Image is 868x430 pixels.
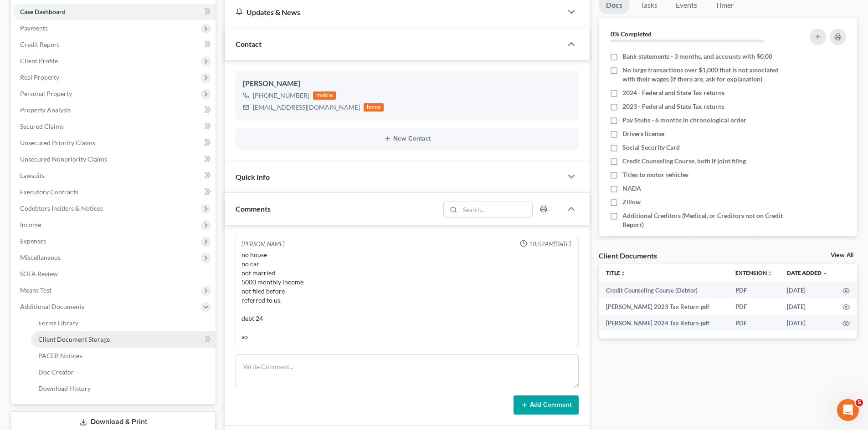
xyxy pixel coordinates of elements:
[831,252,853,258] a: View All
[13,118,216,135] a: Secured Claims
[620,271,626,276] i: unfold_more
[253,91,309,100] div: [PHONE_NUMBER]
[611,30,652,38] strong: 0% Completed
[780,315,835,331] td: [DATE]
[20,57,58,65] span: Client Profile
[253,103,360,112] div: [EMAIL_ADDRESS][DOMAIN_NAME]
[780,298,835,315] td: [DATE]
[31,331,216,348] a: Client Document Storage
[38,335,110,343] span: Client Document Storage
[20,188,78,196] span: Executory Contracts
[622,184,641,193] span: NADA
[236,7,551,17] div: Updates & News
[236,40,262,48] span: Contact
[38,368,74,376] span: Doc Creator
[622,197,641,207] span: Zillow
[20,303,84,310] span: Additional Documents
[735,269,772,276] a: Extensionunfold_more
[622,170,688,179] span: Titles to motor vehicles
[241,240,285,248] div: [PERSON_NAME]
[31,348,216,364] a: PACER Notices
[20,73,59,81] span: Real Property
[20,253,61,261] span: Miscellaneous
[622,66,785,84] span: No large transactions over $1,000 that is not associated with their wages (if there are, ask for ...
[236,204,271,213] span: Comments
[728,315,780,331] td: PDF
[243,78,571,89] div: [PERSON_NAME]
[460,202,533,218] input: Search...
[622,88,724,97] span: 2024 - Federal and State Tax returns
[13,4,216,20] a: Case Dashboard
[20,286,51,294] span: Means Test
[13,151,216,167] a: Unsecured Nonpriority Claims
[20,204,103,212] span: Codebtors Insiders & Notices
[13,135,216,151] a: Unsecured Priority Claims
[599,282,728,298] td: Credit Counseling Course (Debtor)
[606,269,626,276] a: Titleunfold_more
[622,157,746,166] span: Credit Counseling Course, both if joint filing
[313,91,336,100] div: mobile
[20,8,66,15] span: Case Dashboard
[20,237,46,245] span: Expenses
[13,167,216,184] a: Lawsuits
[20,270,58,278] span: SOFA Review
[599,251,657,260] div: Client Documents
[599,298,728,315] td: [PERSON_NAME] 2023 Tax Return-pdf
[13,184,216,200] a: Executory Contracts
[20,24,48,32] span: Payments
[38,352,82,359] span: PACER Notices
[822,271,828,276] i: expand_more
[38,319,78,327] span: Forms Library
[31,380,216,397] a: Download History
[622,129,664,138] span: Drivers license
[599,315,728,331] td: [PERSON_NAME] 2024 Tax Return-pdf
[622,102,724,111] span: 2023 - Federal and State Tax returns
[622,234,759,243] span: Petition - Wet Signature (done in office meeting)
[13,102,216,118] a: Property Analysis
[20,40,59,48] span: Credit Report
[20,139,95,147] span: Unsecured Priority Claims
[767,271,772,276] i: unfold_more
[13,266,216,282] a: SOFA Review
[529,240,571,248] span: 10:52AM[DATE]
[31,315,216,331] a: Forms Library
[622,143,680,152] span: Social Security Card
[243,135,571,142] button: New Contact
[364,103,384,111] div: home
[20,172,45,179] span: Lawsuits
[20,122,64,130] span: Secured Claims
[20,221,41,228] span: Income
[622,52,772,61] span: Bank statements - 3 months, and accounts with $0.00
[856,399,863,406] span: 5
[13,36,216,53] a: Credit Report
[241,250,573,341] div: no house no car not married 5000 monthly income not filed before referred to us. debt 24 so
[622,116,746,125] span: Pay Stubs - 6 months in chronological order
[20,106,71,114] span: Property Analysis
[780,282,835,298] td: [DATE]
[728,282,780,298] td: PDF
[236,172,270,181] span: Quick Info
[728,298,780,315] td: PDF
[20,155,107,163] span: Unsecured Nonpriority Claims
[31,364,216,380] a: Doc Creator
[837,399,859,421] iframe: Intercom live chat
[38,384,91,392] span: Download History
[20,90,72,97] span: Personal Property
[514,395,579,415] button: Add Comment
[787,269,828,276] a: Date Added expand_more
[622,211,785,229] span: Additional Creditors (Medical, or Creditors not on Credit Report)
